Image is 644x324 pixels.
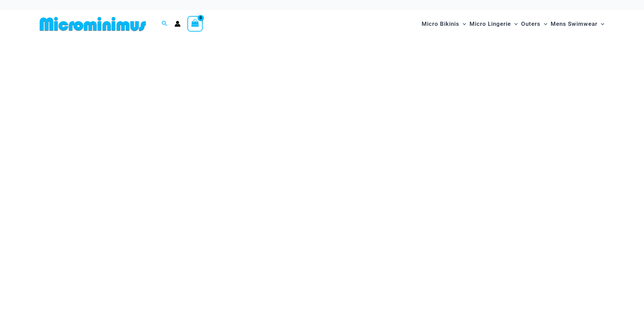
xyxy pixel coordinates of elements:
[551,15,597,33] span: Mens Swimwear
[521,15,540,33] span: Outers
[459,15,466,33] span: Menu Toggle
[597,15,604,33] span: Menu Toggle
[162,20,168,28] a: Search icon link
[422,15,459,33] span: Micro Bikinis
[540,15,547,33] span: Menu Toggle
[174,21,181,27] a: Account icon link
[37,16,149,32] img: MM SHOP LOGO FLAT
[468,14,519,34] a: Micro LingerieMenu ToggleMenu Toggle
[419,13,607,35] nav: Site Navigation
[511,15,518,33] span: Menu Toggle
[420,14,468,34] a: Micro BikinisMenu ToggleMenu Toggle
[470,15,511,33] span: Micro Lingerie
[549,14,606,34] a: Mens SwimwearMenu ToggleMenu Toggle
[187,16,203,32] a: View Shopping Cart, empty
[519,14,549,34] a: OutersMenu ToggleMenu Toggle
